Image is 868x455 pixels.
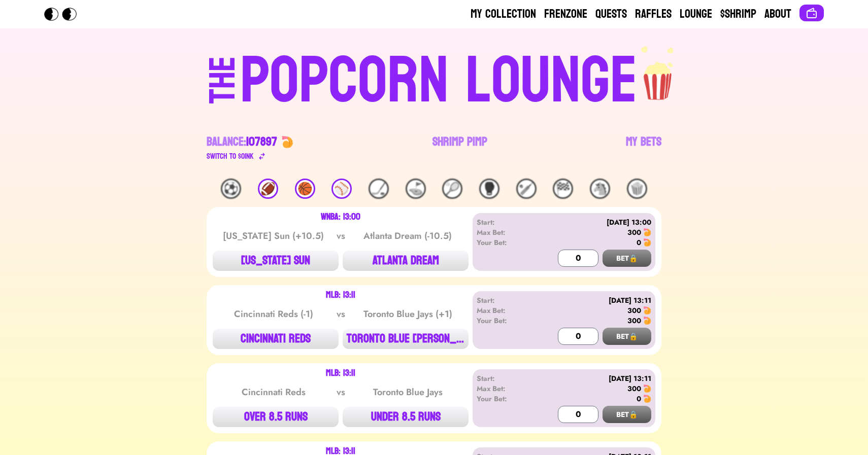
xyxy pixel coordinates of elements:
div: Start: [477,373,535,383]
div: 0 [637,237,641,248]
img: 🍤 [281,136,293,148]
div: ⚽️ [221,179,241,199]
div: 300 [627,305,641,316]
div: MLB: 13:11 [326,369,355,377]
img: 🍤 [643,317,651,325]
div: Cincinnati Reds [222,385,325,399]
div: Atlanta Dream (-10.5) [356,229,459,243]
button: TORONTO BLUE [PERSON_NAME]... [343,329,469,349]
div: vs [335,307,347,321]
div: WNBA: 13:00 [321,213,360,221]
div: Max Bet: [477,227,535,237]
div: MLB: 13:11 [326,291,355,299]
img: 🍤 [643,384,651,393]
div: Your Bet: [477,237,535,248]
div: 300 [627,316,641,326]
button: OVER 8.5 RUNS [213,407,339,427]
a: My Collection [471,6,536,22]
div: 🐴 [590,179,610,199]
div: Balance: [207,134,277,150]
div: Switch to $ OINK [207,150,254,162]
div: 🏒 [369,179,389,199]
div: 🏁 [553,179,573,199]
div: Max Bet: [477,305,535,316]
button: BET🔒 [603,250,651,267]
div: 300 [627,227,641,237]
div: [DATE] 13:11 [535,373,651,383]
button: [US_STATE] SUN [213,251,339,271]
div: 300 [627,383,641,394]
div: THE [205,56,241,124]
div: [US_STATE] Sun (+10.5) [222,229,325,243]
button: UNDER 8.5 RUNS [343,407,469,427]
div: Toronto Blue Jays (+1) [356,307,459,321]
div: [DATE] 13:11 [535,295,651,305]
a: Lounge [680,6,712,22]
div: [DATE] 13:00 [535,217,651,227]
div: Your Bet: [477,316,535,326]
div: 0 [637,394,641,404]
div: vs [335,385,347,399]
img: Connect wallet [806,7,818,19]
a: Frenzone [544,6,587,22]
div: Toronto Blue Jays [356,385,459,399]
div: Cincinnati Reds (-1) [222,307,325,321]
div: POPCORN LOUNGE [240,49,638,114]
a: Quests [595,6,627,22]
button: ATLANTA DREAM [343,251,469,271]
img: Popcorn [44,8,85,21]
a: $Shrimp [720,6,756,22]
button: CINCINNATI REDS [213,329,339,349]
div: 🥊 [479,179,499,199]
div: 🎾 [442,179,462,199]
img: 🍤 [643,306,651,314]
div: Start: [477,295,535,305]
div: 🏈 [258,179,278,199]
img: popcorn [638,45,679,101]
img: 🍤 [643,395,651,403]
div: 🏀 [295,179,315,199]
a: Raffles [635,6,672,22]
img: 🍤 [643,238,651,247]
button: BET🔒 [603,328,651,345]
a: Shrimp Pimp [432,134,487,162]
div: 🏏 [516,179,537,199]
a: THEPOPCORN LOUNGEpopcorn [121,45,747,114]
a: About [764,6,791,22]
div: ⚾️ [331,179,352,199]
div: Start: [477,217,535,227]
div: Max Bet: [477,383,535,394]
a: My Bets [626,134,661,162]
span: 107897 [246,131,277,153]
div: Your Bet: [477,394,535,404]
img: 🍤 [643,228,651,236]
div: ⛳️ [406,179,426,199]
button: BET🔒 [603,406,651,423]
div: 🍿 [627,179,647,199]
div: vs [335,229,347,243]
